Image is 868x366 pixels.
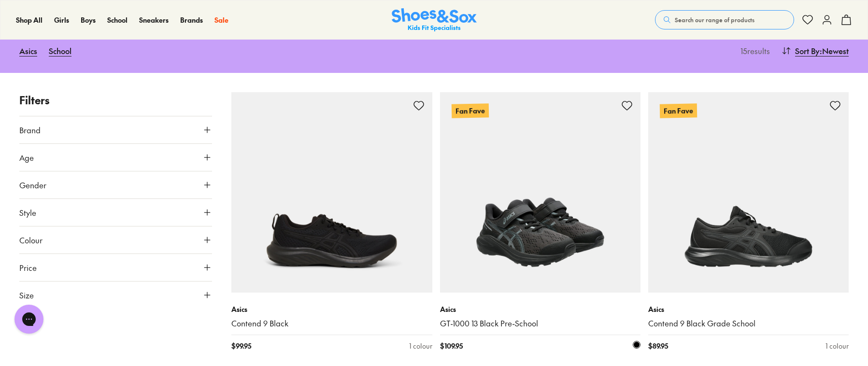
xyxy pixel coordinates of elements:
a: Contend 9 Black Grade School [648,318,849,329]
a: Asics [19,40,37,61]
p: Fan Fave [660,103,697,118]
button: Price [19,254,212,281]
a: Girls [54,15,69,25]
p: Filters [19,92,212,108]
a: GT-1000 13 Black Pre-School [440,318,640,329]
a: Shoes & Sox [392,8,477,32]
a: Fan Fave [440,92,640,293]
a: Fan Fave [648,92,849,293]
p: Fan Fave [451,104,488,118]
button: Sort By:Newest [782,40,849,61]
p: Asics [440,304,640,314]
iframe: Gorgias live chat messenger [10,301,48,337]
span: Sort By [795,45,820,56]
p: Asics [648,304,849,314]
span: Price [19,262,37,273]
p: Asics [231,304,432,314]
a: Contend 9 Black [231,318,432,329]
span: Colour [19,234,43,246]
span: : Newest [820,45,849,56]
button: Brand [19,116,212,143]
button: Search our range of products [655,10,794,29]
p: 15 results [737,45,770,56]
span: Gender [19,179,46,191]
button: Colour [19,226,212,253]
span: Brand [19,124,41,136]
a: Boys [81,15,96,25]
div: 1 colour [825,341,849,351]
a: School [107,15,128,25]
a: Sale [214,15,228,25]
button: Size [19,282,212,309]
span: Style [19,207,36,218]
a: Sneakers [139,15,169,25]
a: Shop All [16,15,43,25]
button: Age [19,144,212,171]
span: Search our range of products [675,15,754,24]
span: Size [19,289,34,301]
img: SNS_Logo_Responsive.svg [392,8,477,32]
div: 1 colour [409,341,432,351]
span: Age [19,152,34,163]
a: Brands [180,15,203,25]
a: School [49,40,71,61]
button: Gender [19,171,212,198]
span: $ 99.95 [231,341,251,351]
span: $ 89.95 [648,341,668,351]
span: $ 109.95 [440,341,463,351]
button: Style [19,199,212,226]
